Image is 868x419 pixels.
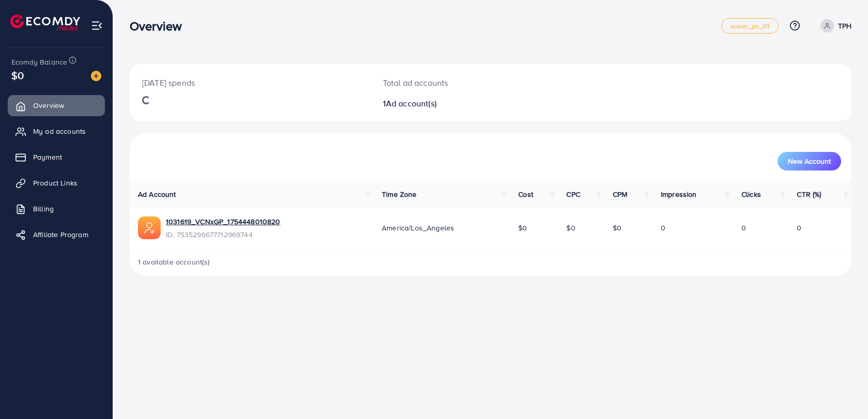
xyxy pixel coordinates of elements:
[91,20,103,32] img: menu
[130,19,190,34] h3: Overview
[138,257,210,267] span: 1 available account(s)
[8,173,105,193] a: Product Links
[778,152,841,170] button: New Account
[8,198,105,219] a: Billing
[518,223,527,233] span: $0
[8,147,105,167] a: Payment
[8,95,105,116] a: Overview
[382,223,454,233] span: America/Los_Angeles
[11,68,24,83] span: $0
[797,223,801,233] span: 0
[138,216,161,239] img: ic-ads-acc.e4c84228.svg
[33,204,54,214] span: Billing
[661,189,697,199] span: Impression
[613,189,627,199] span: CPM
[741,223,746,233] span: 0
[33,178,78,188] span: Product Links
[8,121,105,142] a: My ad accounts
[383,76,538,89] p: Total ad accounts
[8,224,105,245] a: Affiliate Program
[566,189,580,199] span: CPC
[741,189,761,199] span: Clicks
[166,216,280,227] a: 1031619_VCNxGP_1754448010820
[730,23,770,29] span: ocean_pn_01
[797,189,821,199] span: CTR (%)
[721,18,779,34] a: ocean_pn_01
[10,14,80,30] img: logo
[386,98,437,109] span: Ad account(s)
[518,189,533,199] span: Cost
[166,229,280,240] span: ID: 7535296677712969744
[33,229,88,240] span: Affiliate Program
[788,158,831,165] span: New Account
[33,126,86,136] span: My ad accounts
[138,189,176,199] span: Ad Account
[33,100,64,111] span: Overview
[382,189,416,199] span: Time Zone
[838,20,851,32] p: TPH
[566,223,575,233] span: $0
[661,223,665,233] span: 0
[11,57,67,67] span: Ecomdy Balance
[383,99,538,108] h2: 1
[816,19,851,33] a: TPH
[613,223,622,233] span: $0
[142,76,358,89] p: [DATE] spends
[33,152,62,162] span: Payment
[91,71,101,81] img: image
